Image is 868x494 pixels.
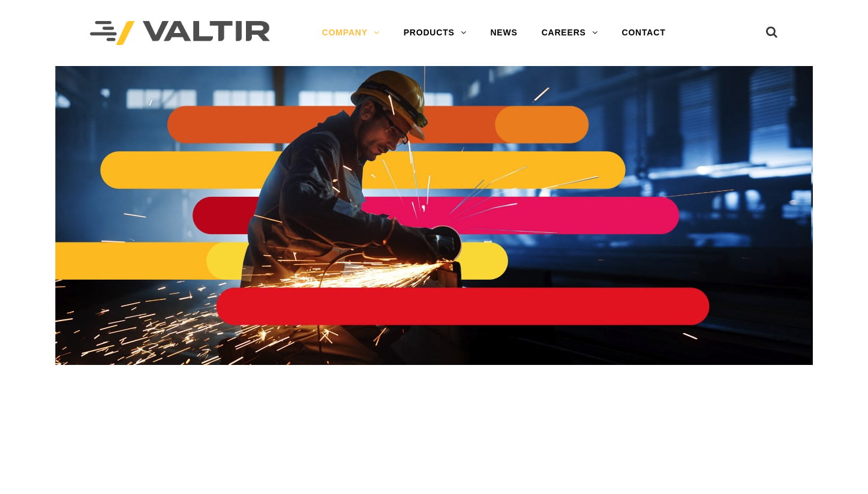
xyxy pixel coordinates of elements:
a: CONTACT [610,21,678,45]
a: COMPANY [310,21,392,45]
a: PRODUCTS [392,21,479,45]
a: CAREERS [530,21,610,45]
img: Valtir [90,21,270,46]
a: NEWS [478,21,529,45]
